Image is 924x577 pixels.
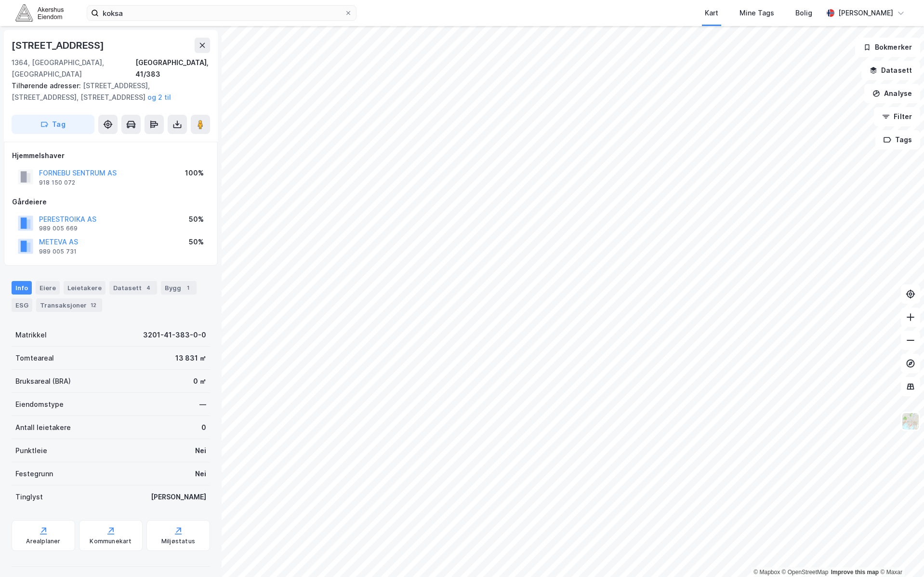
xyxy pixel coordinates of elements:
[831,569,879,576] a: Improve this map
[15,468,53,480] div: Festegrunn
[199,399,206,410] div: —
[739,7,774,19] div: Mine Tags
[12,80,202,103] div: [STREET_ADDRESS], [STREET_ADDRESS], [STREET_ADDRESS]
[185,167,204,179] div: 100%
[189,236,204,248] div: 50%
[795,7,812,19] div: Bolig
[861,61,920,80] button: Datasett
[161,537,195,545] div: Miljøstatus
[195,445,206,456] div: Nei
[64,281,106,295] div: Leietakere
[12,298,32,312] div: ESG
[36,298,102,312] div: Transaksjoner
[15,329,47,341] div: Matrikkel
[15,4,64,21] img: akershus-eiendom-logo.9091f326c980b4bce74ccdd9f866810c.svg
[15,399,64,410] div: Eiendomstype
[874,107,920,126] button: Filter
[876,531,924,577] div: Kontrollprogram for chat
[875,130,920,149] button: Tags
[15,352,54,364] div: Tomteareal
[26,537,60,545] div: Arealplaner
[15,491,43,503] div: Tinglyst
[12,150,210,161] div: Hjemmelshaver
[144,283,153,293] div: 4
[90,537,132,545] div: Kommunekart
[99,6,344,20] input: Søk på adresse, matrikkel, gårdeiere, leietakere eller personer
[135,57,210,80] div: [GEOGRAPHIC_DATA], 41/383
[183,283,193,293] div: 1
[193,376,206,387] div: 0 ㎡
[12,196,210,208] div: Gårdeiere
[705,7,718,19] div: Kart
[201,422,206,433] div: 0
[855,38,920,57] button: Bokmerker
[189,214,204,225] div: 50%
[39,248,77,255] div: 989 005 731
[175,352,206,364] div: 13 831 ㎡
[12,115,94,134] button: Tag
[12,281,32,295] div: Info
[782,569,829,576] a: OpenStreetMap
[12,57,135,80] div: 1364, [GEOGRAPHIC_DATA], [GEOGRAPHIC_DATA]
[838,7,893,19] div: [PERSON_NAME]
[36,281,60,295] div: Eiere
[109,281,157,295] div: Datasett
[151,491,206,503] div: [PERSON_NAME]
[161,281,197,295] div: Bygg
[89,300,98,310] div: 12
[15,376,71,387] div: Bruksareal (BRA)
[195,468,206,480] div: Nei
[12,38,106,53] div: [STREET_ADDRESS]
[12,81,83,90] span: Tilhørende adresser:
[901,412,920,430] img: Z
[876,531,924,577] iframe: Chat Widget
[15,445,47,456] div: Punktleie
[39,225,78,232] div: 989 005 669
[143,329,206,341] div: 3201-41-383-0-0
[864,84,920,103] button: Analyse
[15,422,71,433] div: Antall leietakere
[753,569,780,576] a: Mapbox
[39,179,75,187] div: 918 150 072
